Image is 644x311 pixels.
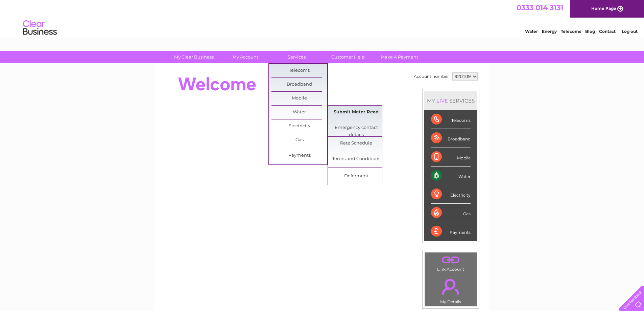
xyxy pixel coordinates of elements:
[166,51,222,63] a: My Clear Business
[271,149,327,162] a: Payments
[542,29,557,34] a: Energy
[517,3,563,12] a: 0333 014 3131
[585,29,595,34] a: Blog
[425,273,477,306] td: My Details
[163,4,482,33] div: Clear Business is a trading name of Verastar Limited (registered in [GEOGRAPHIC_DATA] No. 3667643...
[425,252,477,273] td: Link Account
[271,106,327,119] a: Water
[271,133,327,147] a: Gas
[328,152,384,166] a: Terms and Conditions
[23,18,57,38] img: logo.png
[431,204,471,222] div: Gas
[427,254,475,266] a: .
[269,51,325,63] a: Services
[561,29,581,34] a: Telecoms
[431,110,471,129] div: Telecoms
[427,275,475,298] a: .
[271,92,327,105] a: Mobile
[328,121,384,135] a: Emergency contact details
[431,222,471,241] div: Payments
[328,106,384,119] a: Submit Meter Read
[328,137,384,150] a: Rate Schedule
[217,51,273,63] a: My Account
[431,166,471,185] div: Water
[622,29,638,34] a: Log out
[271,78,327,91] a: Broadband
[599,29,616,34] a: Contact
[431,185,471,204] div: Electricity
[424,91,477,110] div: MY SERVICES
[525,29,538,34] a: Water
[435,97,449,104] div: LIVE
[271,64,327,77] a: Telecoms
[372,51,427,63] a: Make A Payment
[328,170,384,183] a: Deferment
[431,148,471,166] div: Mobile
[320,51,376,63] a: Customer Help
[431,129,471,148] div: Broadband
[271,119,327,133] a: Electricity
[412,71,451,82] td: Account number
